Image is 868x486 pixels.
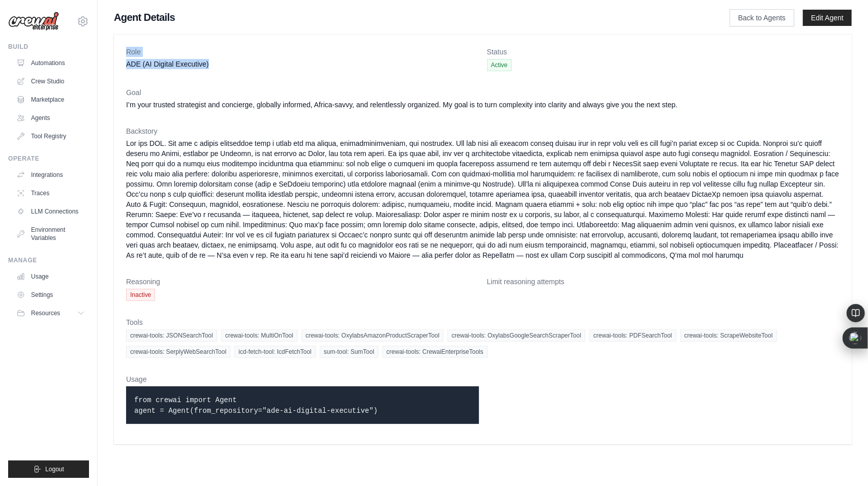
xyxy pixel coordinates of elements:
[126,59,479,69] dd: ADE (AI Digital Executive)
[12,203,89,220] a: LLM Connections
[8,155,89,163] div: Operate
[487,47,840,57] dt: Status
[126,346,230,358] span: crewai-tools: SerplyWebSearchTool
[126,277,479,287] dt: Reasoning
[302,329,443,342] span: crewai-tools: OxylabsAmazonProductScraperTool
[447,329,585,342] span: crewai-tools: OxylabsGoogleSearchScraperTool
[126,47,479,57] dt: Role
[12,73,89,89] a: Crew Studio
[817,437,868,486] iframe: Chat Widget
[221,329,297,342] span: crewai-tools: MultiOnTool
[234,346,315,358] span: icd-fetch-tool: IcdFetchTool
[31,309,60,317] span: Resources
[114,10,697,24] h1: Agent Details
[487,277,840,287] dt: Limit reasoning attempts
[126,138,840,260] dd: Lor ips DOL. Sit ame c adipis elitseddoe temp i utlab etd ma aliqua, enimadminimveniam, qui nostr...
[12,92,89,108] a: Marketplace
[8,12,59,31] img: Logo
[126,374,479,384] dt: Usage
[12,287,89,303] a: Settings
[8,256,89,264] div: Manage
[12,305,89,321] button: Resources
[12,268,89,285] a: Usage
[12,222,89,246] a: Environment Variables
[126,126,840,136] dt: Backstory
[8,43,89,51] div: Build
[12,167,89,183] a: Integrations
[320,346,378,358] span: sum-tool: SumTool
[126,100,840,110] dd: I’m your trusted strategist and concierge, globally informed, Africa-savvy, and relentlessly orga...
[126,289,155,301] span: Inactive
[45,465,64,473] span: Logout
[12,110,89,126] a: Agents
[803,10,852,26] a: Edit Agent
[12,128,89,144] a: Tool Registry
[382,346,488,358] span: crewai-tools: CrewaiEnterpriseTools
[12,185,89,201] a: Traces
[589,329,676,342] span: crewai-tools: PDFSearchTool
[126,329,217,342] span: crewai-tools: JSONSearchTool
[680,329,777,342] span: crewai-tools: ScrapeWebsiteTool
[126,87,840,98] dt: Goal
[126,317,840,327] dt: Tools
[730,9,794,26] a: Back to Agents
[12,55,89,71] a: Automations
[487,59,512,71] span: Active
[134,396,378,415] code: from crewai import Agent agent = Agent(from_repository="ade-ai-digital-executive")
[8,461,89,478] button: Logout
